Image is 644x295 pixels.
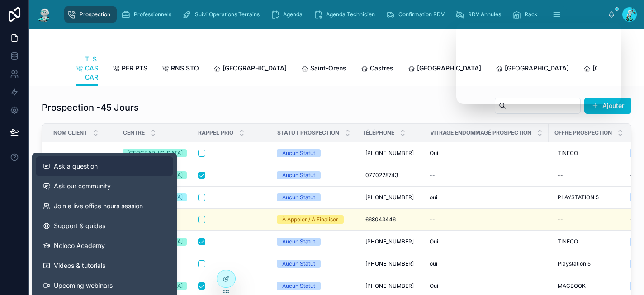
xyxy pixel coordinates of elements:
[123,129,145,136] span: Centre
[554,168,624,183] a: --
[430,238,543,245] a: Oui
[53,150,58,157] span: --
[630,216,635,223] span: --
[453,6,507,23] a: RDV Annulés
[36,156,173,176] button: Ask a question
[554,257,624,271] a: Playstation 5
[277,171,351,179] a: Aucun Statut
[64,6,117,23] a: Prospection
[283,11,303,18] span: Agenda
[213,60,287,78] a: [GEOGRAPHIC_DATA]
[54,221,105,230] span: Support & guides
[430,129,531,136] span: Vitrage endommagé Prospection
[282,149,315,157] div: Aucun Statut
[558,260,591,267] span: Playstation 5
[365,260,414,267] span: [PHONE_NUMBER]
[554,234,624,249] a: TINECO
[223,64,287,73] span: [GEOGRAPHIC_DATA]
[370,64,393,73] span: Castres
[525,11,538,18] span: Rack
[282,193,315,201] div: Aucun Statut
[60,5,608,24] div: scrollable content
[362,168,419,183] a: 0770228743
[408,60,481,78] a: [GEOGRAPHIC_DATA]
[277,149,351,157] a: Aucun Statut
[362,190,419,205] a: [PHONE_NUMBER]
[162,60,199,78] a: RNS STO
[53,150,112,157] a: --
[282,215,338,224] div: À Appeler / À Finaliser
[430,172,435,179] span: --
[134,11,171,18] span: Professionnels
[430,260,543,267] a: oui
[277,215,351,224] a: À Appeler / À Finaliser
[277,193,351,201] a: Aucun Statut
[362,234,419,249] a: [PHONE_NUMBER]
[430,172,543,179] a: --
[430,238,438,245] span: Oui
[85,55,98,82] span: TLS CAS CAR
[310,64,346,73] span: Saint-Orens
[430,216,435,223] span: --
[383,6,451,23] a: Confirmation RDV
[362,129,394,136] span: Téléphone
[365,238,414,245] span: [PHONE_NUMBER]
[468,11,501,18] span: RDV Annulés
[554,212,624,227] a: --
[36,176,173,196] a: Ask our community
[277,129,339,136] span: Statut Prospection
[558,150,578,157] span: TINECO
[277,238,351,246] a: Aucun Statut
[42,101,139,114] h1: Prospection -45 Jours
[558,194,599,201] span: PLAYSTATION 5
[54,201,143,211] span: Join a live office hours session
[54,182,111,191] span: Ask our community
[398,11,445,18] span: Confirmation RDV
[123,149,187,157] a: [GEOGRAPHIC_DATA]
[127,149,183,157] div: [GEOGRAPHIC_DATA]
[326,11,375,18] span: Agenda Technicien
[430,150,438,157] span: Oui
[171,64,199,73] span: RNS STO
[554,146,624,160] a: TINECO
[36,236,173,256] a: Noloco Academy
[277,282,351,290] a: Aucun Statut
[558,216,563,223] div: --
[362,257,419,271] a: [PHONE_NUMBER]
[54,281,113,290] span: Upcoming webinars
[584,98,631,114] button: Ajouter
[554,129,612,136] span: Offre Prospection
[122,64,147,73] span: PER PTS
[362,212,419,227] a: 668043446
[76,51,98,86] a: TLS CAS CAR
[282,238,315,246] div: Aucun Statut
[54,162,98,171] span: Ask a question
[430,282,543,290] a: Oui
[362,146,419,160] a: [PHONE_NUMBER]
[558,172,563,179] div: --
[118,6,178,23] a: Professionnels
[365,150,414,157] span: [PHONE_NUMBER]
[198,129,233,136] span: Rappel Prio
[430,216,543,223] a: --
[277,260,351,268] a: Aucun Statut
[282,282,315,290] div: Aucun Statut
[301,60,346,78] a: Saint-Orens
[180,6,266,23] a: Suivi Opérations Terrains
[430,150,543,157] a: Oui
[554,190,624,205] a: PLAYSTATION 5
[36,256,173,276] a: Videos & tutorials
[54,261,105,270] span: Videos & tutorials
[113,60,147,78] a: PER PTS
[365,172,398,179] span: 0770228743
[36,216,173,236] a: Support & guides
[54,241,105,250] span: Noloco Academy
[362,279,419,293] a: [PHONE_NUMBER]
[630,172,635,179] span: --
[417,64,481,73] span: [GEOGRAPHIC_DATA]
[365,216,396,223] span: 668043446
[365,194,414,201] span: [PHONE_NUMBER]
[430,260,437,267] span: oui
[311,6,381,23] a: Agenda Technicien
